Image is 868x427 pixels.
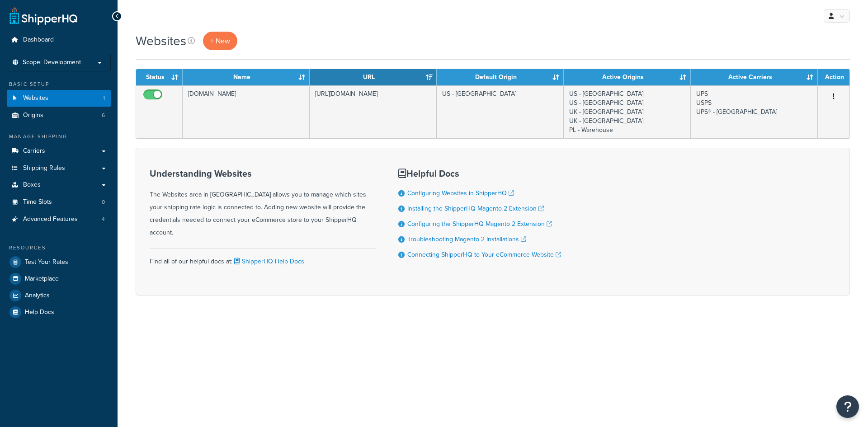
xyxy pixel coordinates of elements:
span: Scope: Development [23,59,81,66]
h1: Websites [136,32,186,50]
a: Analytics [7,287,111,304]
span: Dashboard [23,36,54,44]
a: Origins 6 [7,107,111,124]
span: Time Slots [23,198,52,206]
span: Advanced Features [23,216,78,223]
a: Help Docs [7,304,111,320]
li: Origins [7,107,111,124]
span: Carriers [23,147,45,155]
div: The Websites area in [GEOGRAPHIC_DATA] allows you to manage which sites your shipping rate logic ... [150,169,376,239]
a: Dashboard [7,32,111,48]
a: Websites 1 [7,90,111,107]
td: US - [GEOGRAPHIC_DATA] US - [GEOGRAPHIC_DATA] UK - [GEOGRAPHIC_DATA] UK - [GEOGRAPHIC_DATA] PL - ... [564,85,691,138]
a: Installing the ShipperHQ Magento 2 Extension [407,204,544,213]
span: Websites [23,94,48,102]
a: Troubleshooting Magento 2 Installations [407,235,526,244]
span: 0 [102,198,105,206]
h3: Understanding Websites [150,169,376,178]
div: Basic Setup [7,80,111,88]
li: Websites [7,90,111,107]
a: + New [203,32,237,50]
a: Time Slots 0 [7,194,111,211]
a: Boxes [7,177,111,193]
td: [DOMAIN_NAME] [183,85,310,138]
span: 4 [102,216,105,223]
a: Configuring the ShipperHQ Magento 2 Extension [407,219,552,229]
span: Marketplace [25,275,59,283]
th: Active Origins: activate to sort column ascending [564,69,691,85]
div: Manage Shipping [7,133,111,141]
span: Help Docs [25,309,54,316]
td: US - [GEOGRAPHIC_DATA] [437,85,564,138]
a: Test Your Rates [7,254,111,270]
th: Default Origin: activate to sort column ascending [437,69,564,85]
a: Advanced Features 4 [7,211,111,228]
button: Open Resource Center [836,395,859,418]
span: Shipping Rules [23,164,65,172]
a: Connecting ShipperHQ to Your eCommerce Website [407,250,561,259]
li: Advanced Features [7,211,111,228]
a: Shipping Rules [7,160,111,177]
td: [URL][DOMAIN_NAME] [310,85,437,138]
th: Name: activate to sort column ascending [183,69,310,85]
span: Boxes [23,181,41,189]
th: Action [818,69,849,85]
a: Marketplace [7,271,111,287]
a: ShipperHQ Home [9,7,77,25]
span: Origins [23,112,43,119]
div: Resources [7,244,111,252]
span: 1 [103,94,105,102]
a: Carriers [7,143,111,160]
a: ShipperHQ Help Docs [232,257,304,266]
div: Find all of our helpful docs at: [150,248,376,268]
span: + New [210,36,230,46]
h3: Helpful Docs [398,169,561,178]
th: Status: activate to sort column ascending [136,69,183,85]
span: Test Your Rates [25,258,68,266]
span: 6 [102,112,105,119]
span: Analytics [25,292,50,300]
li: Time Slots [7,194,111,211]
th: Active Carriers: activate to sort column ascending [691,69,818,85]
th: URL: activate to sort column ascending [310,69,437,85]
td: UPS USPS UPS® - [GEOGRAPHIC_DATA] [691,85,818,138]
a: Configuring Websites in ShipperHQ [407,188,514,198]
